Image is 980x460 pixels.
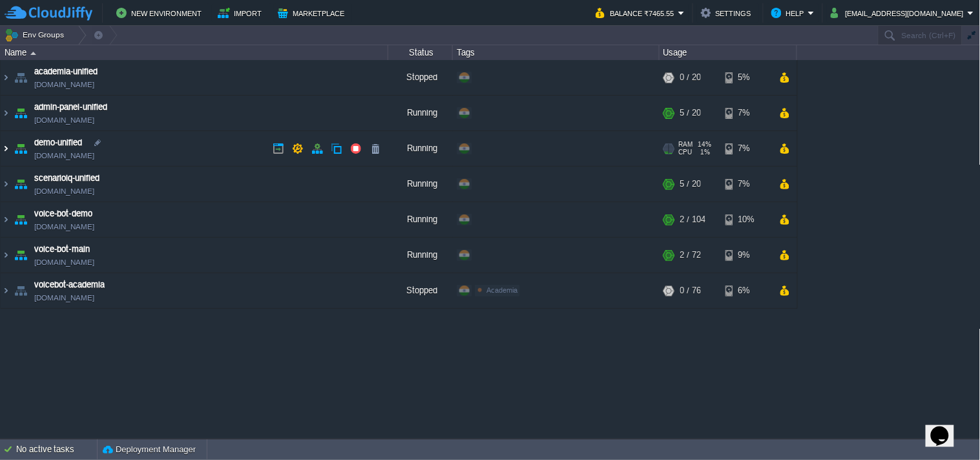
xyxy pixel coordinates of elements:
img: AMDAwAAAACH5BAEAAAAALAAAAAABAAEAAAICRAEAOw== [1,273,11,308]
a: [DOMAIN_NAME] [34,185,94,198]
div: Status [389,45,452,60]
img: AMDAwAAAACH5BAEAAAAALAAAAAABAAEAAAICRAEAOw== [12,273,30,308]
div: Usage [660,45,797,60]
div: Running [388,238,453,273]
a: [DOMAIN_NAME] [34,220,94,233]
a: [DOMAIN_NAME] [34,291,94,304]
a: admin-panel-unified [34,101,107,114]
a: scenarioiq-unified [34,172,99,185]
img: AMDAwAAAACH5BAEAAAAALAAAAAABAAEAAAICRAEAOw== [1,238,11,273]
button: Marketplace [278,5,348,21]
div: 0 / 76 [680,273,701,308]
div: Name [1,45,388,60]
img: AMDAwAAAACH5BAEAAAAALAAAAAABAAEAAAICRAEAOw== [12,238,30,273]
img: AMDAwAAAACH5BAEAAAAALAAAAAABAAEAAAICRAEAOw== [12,60,30,95]
img: AMDAwAAAACH5BAEAAAAALAAAAAABAAEAAAICRAEAOw== [12,96,30,131]
button: Balance ₹7465.55 [596,5,678,21]
div: Stopped [388,60,453,95]
img: AMDAwAAAACH5BAEAAAAALAAAAAABAAEAAAICRAEAOw== [1,96,11,131]
img: AMDAwAAAACH5BAEAAAAALAAAAAABAAEAAAICRAEAOw== [1,202,11,237]
div: 7% [725,96,767,131]
button: [EMAIL_ADDRESS][DOMAIN_NAME] [831,5,968,21]
div: 2 / 72 [680,238,701,273]
iframe: chat widget [926,408,967,447]
div: Tags [454,45,659,60]
a: demo-unified [34,136,82,149]
div: Running [388,96,453,131]
span: 1% [698,149,711,156]
span: RAM [679,141,693,149]
div: 5% [725,60,767,95]
img: AMDAwAAAACH5BAEAAAAALAAAAAABAAEAAAICRAEAOw== [1,60,11,95]
img: AMDAwAAAACH5BAEAAAAALAAAAAABAAEAAAICRAEAOw== [12,202,30,237]
span: 14% [698,141,712,149]
a: [DOMAIN_NAME] [34,114,94,127]
button: New Environment [116,5,205,21]
a: academia-unified [34,65,98,78]
div: 0 / 20 [680,60,701,95]
a: [DOMAIN_NAME] [34,78,94,91]
button: Deployment Manager [103,443,196,456]
div: 9% [725,238,767,273]
div: No active tasks [16,439,97,460]
div: 7% [725,167,767,202]
a: voicebot-academia [34,278,105,291]
button: Import [218,5,266,21]
a: [DOMAIN_NAME] [34,149,94,162]
button: Settings [701,5,755,21]
img: AMDAwAAAACH5BAEAAAAALAAAAAABAAEAAAICRAEAOw== [1,167,11,202]
img: AMDAwAAAACH5BAEAAAAALAAAAAABAAEAAAICRAEAOw== [12,167,30,202]
button: Env Groups [5,26,68,44]
span: CPU [679,149,693,156]
a: voice-bot-main [34,243,90,256]
img: AMDAwAAAACH5BAEAAAAALAAAAAABAAEAAAICRAEAOw== [30,52,36,55]
div: 6% [725,273,767,308]
div: 2 / 104 [680,202,705,237]
img: AMDAwAAAACH5BAEAAAAALAAAAAABAAEAAAICRAEAOw== [12,131,30,166]
div: 5 / 20 [680,167,701,202]
div: 5 / 20 [680,96,701,131]
div: Running [388,167,453,202]
span: Academia [486,286,517,294]
div: Stopped [388,273,453,308]
div: Running [388,131,453,166]
a: [DOMAIN_NAME] [34,256,94,269]
div: Running [388,202,453,237]
div: 7% [725,131,767,166]
div: 10% [725,202,767,237]
a: voice-bot-demo [34,207,92,220]
button: Help [771,5,808,21]
img: CloudJiffy [5,5,92,21]
img: AMDAwAAAACH5BAEAAAAALAAAAAABAAEAAAICRAEAOw== [1,131,11,166]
